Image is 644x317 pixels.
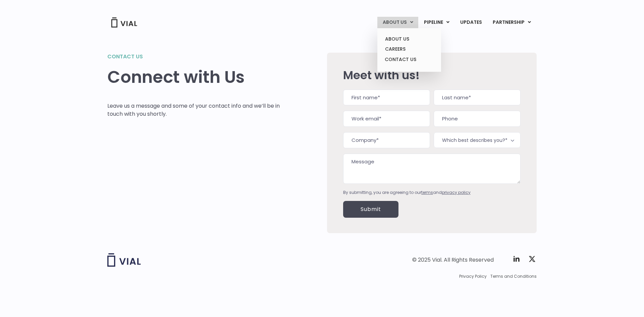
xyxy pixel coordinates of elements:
[434,132,521,148] span: Which best describes you?*
[107,102,280,118] p: Leave us a message and some of your contact info and we’ll be in touch with you shortly.
[107,53,280,61] h2: Contact us
[107,67,280,87] h1: Connect with Us
[107,253,141,267] img: Vial logo wih "Vial" spelled out
[343,111,430,127] input: Work email*
[343,190,521,196] div: By submitting, you are agreeing to our and
[421,190,433,195] a: terms
[487,17,536,28] a: PARTNERSHIPMenu Toggle
[412,256,494,264] div: © 2025 Vial. All Rights Reserved
[343,132,430,148] input: Company*
[380,44,438,54] a: CAREERS
[490,273,537,279] a: Terms and Conditions
[343,201,398,218] input: Submit
[459,273,487,279] a: Privacy Policy
[419,17,454,28] a: PIPELINEMenu Toggle
[434,90,521,106] input: Last name*
[442,190,471,195] a: privacy policy
[380,54,438,65] a: CONTACT US
[377,17,418,28] a: ABOUT USMenu Toggle
[434,111,521,127] input: Phone
[343,69,521,82] h2: Meet with us!
[380,34,438,44] a: ABOUT US
[455,17,487,28] a: UPDATES
[343,90,430,106] input: First name*
[111,17,138,28] img: Vial Logo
